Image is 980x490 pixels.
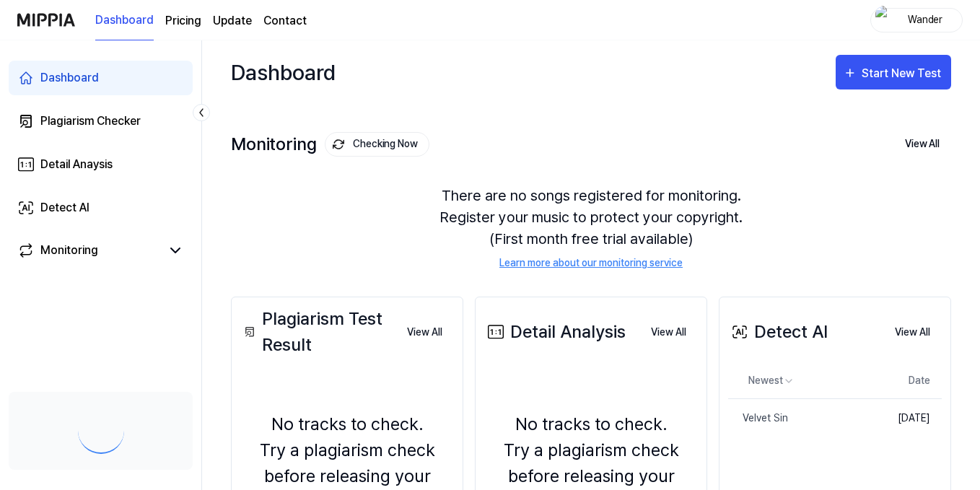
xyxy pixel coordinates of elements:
button: View All [893,129,951,159]
a: Dashboard [9,61,193,95]
button: View All [395,318,454,347]
button: Checking Now [325,132,429,157]
td: [DATE] [858,398,942,437]
div: Dashboard [231,55,336,89]
div: Dashboard [40,69,99,87]
a: Update [213,12,252,30]
div: Detail Anaysis [40,156,113,173]
a: Pricing [165,12,201,30]
div: Detail Analysis [484,319,626,345]
a: View All [395,317,454,347]
button: View All [639,318,698,347]
div: Monitoring [231,132,429,157]
button: profileWander [870,8,963,32]
a: Detect AI [9,191,193,225]
div: Detect AI [40,199,89,216]
a: Learn more about our monitoring service [499,255,683,271]
a: Contact [263,12,307,30]
a: Velvet Sin [728,399,858,437]
div: Plagiarism Test Result [240,306,395,358]
div: Start New Test [862,64,944,83]
a: Plagiarism Checker [9,104,193,139]
div: Velvet Sin [728,411,788,426]
a: Dashboard [95,1,154,40]
div: Detect AI [728,319,828,345]
img: profile [875,6,893,35]
a: View All [639,317,698,347]
th: Date [858,364,942,398]
div: There are no songs registered for monitoring. Register your music to protect your copyright. (Fir... [231,167,951,288]
a: View All [883,317,942,347]
button: Start New Test [836,55,951,89]
a: Detail Anaysis [9,147,193,182]
div: Monitoring [40,242,98,259]
button: View All [883,318,942,347]
div: Wander [897,12,953,27]
img: monitoring Icon [333,139,344,150]
a: Monitoring [17,242,161,259]
div: Plagiarism Checker [40,113,141,130]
